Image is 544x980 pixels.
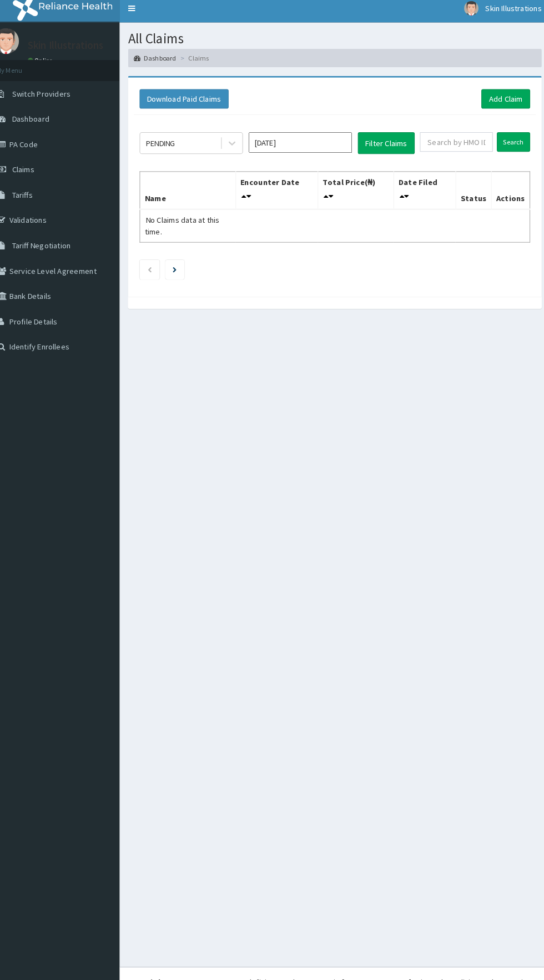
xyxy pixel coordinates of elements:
[184,57,214,67] li: Claims
[148,172,240,208] th: Name
[136,36,536,51] h1: All Claims
[477,92,525,111] a: Add Claim
[24,189,44,199] span: Tariffs
[240,172,319,208] th: Encounter Date
[487,172,524,208] th: Actions
[358,134,413,155] button: Filter Claims
[452,172,487,208] th: Status
[24,116,60,126] span: Dashboard
[152,961,199,971] a: RelianceHMO
[179,262,183,272] a: Next page
[6,33,31,58] img: User Image
[39,45,112,55] p: Skin Illustrations
[481,9,536,19] span: Skin Illustrations
[147,92,233,111] button: Download Paid Claims
[154,262,159,272] a: Previous page
[461,7,475,21] img: User Image
[418,134,488,153] input: Search by HMO ID
[242,949,536,961] div: Redefining Heath Insurance in [GEOGRAPHIC_DATA] using Telemedicine and Data Science!
[136,950,202,971] strong: Copyright © 2017 .
[142,57,183,67] a: Dashboard
[128,941,544,980] footer: All rights reserved.
[153,139,182,150] div: PENDING
[253,134,352,154] input: Select Month and Year
[24,92,80,102] span: Switch Providers
[39,61,66,68] a: Online
[24,238,80,248] span: Tariff Negotiation
[152,214,224,235] span: No Claims data at this time.
[24,165,46,175] span: Claims
[492,134,525,153] input: Search
[319,172,392,208] th: Total Price(₦)
[392,172,452,208] th: Date Filed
